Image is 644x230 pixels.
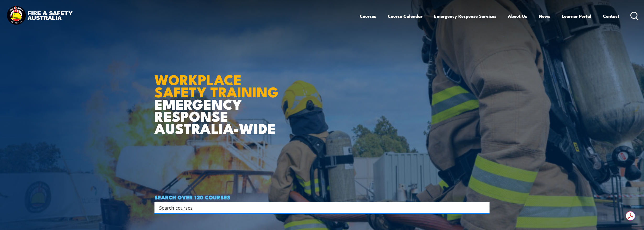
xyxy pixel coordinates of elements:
form: Search form [160,204,479,211]
a: Courses [360,9,376,23]
h1: EMERGENCY RESPONSE AUSTRALIA-WIDE [154,60,282,134]
input: Search input [159,204,478,211]
a: News [539,9,550,23]
a: Contact [603,9,619,23]
strong: WORKPLACE SAFETY TRAINING [154,68,279,102]
a: Emergency Response Services [434,9,496,23]
button: Search magnifier button [480,204,488,211]
a: About Us [508,9,527,23]
a: Course Calendar [388,9,423,23]
a: Learner Portal [562,9,591,23]
h4: SEARCH OVER 120 COURSES [154,194,490,200]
